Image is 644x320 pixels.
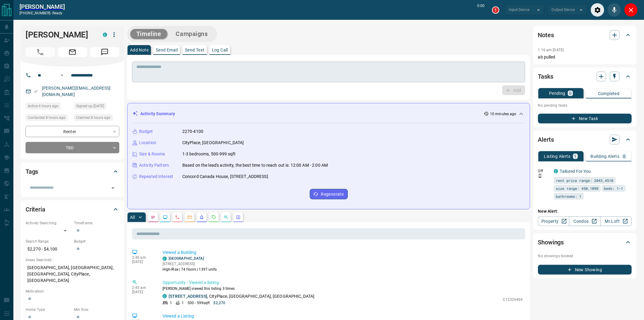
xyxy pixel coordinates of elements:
[109,184,117,192] button: Open
[33,89,38,94] svg: Email Verified
[26,257,119,263] p: Areas Searched:
[90,47,119,57] span: Message
[538,28,632,42] div: Notes
[169,293,315,300] p: , CityPlace, [GEOGRAPHIC_DATA], [GEOGRAPHIC_DATA]
[549,91,565,95] p: Pending
[538,135,554,144] h2: Alerts
[19,10,65,16] p: [PHONE_NUMBER] -
[26,142,119,153] div: TBD
[26,164,119,179] div: Tags
[139,173,173,180] p: Repeated Interest
[163,257,167,261] div: condos.ca
[607,3,621,17] div: Mute
[170,300,172,306] p: 1
[182,162,328,169] p: Based on the lead's activity, the best time to reach out is: 12:00 AM - 2:00 AM
[28,115,65,121] span: Contacted 8 hours ago
[538,216,569,226] a: Property
[169,256,204,261] a: [GEOGRAPHIC_DATA]
[538,114,632,123] button: New Task
[185,48,205,52] p: Send Text
[538,174,542,178] svg: Push Notification Only
[26,307,71,312] p: Home Type:
[26,126,119,137] div: Renter
[212,48,228,52] p: Log Call
[132,290,153,294] p: [DATE]
[182,300,184,306] p: 1
[538,265,632,275] button: New Showing
[212,215,216,220] svg: Requests
[26,244,71,254] p: $2,270 - $4,100
[74,239,119,244] p: Budget:
[19,3,65,10] a: [PERSON_NAME]
[182,173,268,180] p: Concord Canada House, [STREET_ADDRESS]
[538,72,553,81] h2: Tasks
[132,260,153,264] p: [DATE]
[538,30,554,40] h2: Notes
[132,108,525,119] div: Activity Summary10 minutes ago
[538,101,632,110] p: No pending tasks
[58,47,87,57] span: Email
[544,154,571,158] p: Listing Alerts
[503,297,523,302] p: C12326494
[130,215,135,219] p: All
[182,140,244,146] p: CityPlace, [GEOGRAPHIC_DATA]
[76,115,110,121] span: Claimed 8 hours ago
[600,216,632,226] a: Mr.Loft
[569,91,572,95] p: 0
[26,114,71,123] div: Sat Aug 16 2025
[569,216,600,226] a: Condos
[538,132,632,147] div: Alerts
[170,29,214,39] button: Campaigns
[74,114,119,123] div: Sat Aug 16 2025
[26,103,71,111] div: Sat Aug 16 2025
[163,261,217,267] p: [STREET_ADDRESS]
[310,189,348,199] button: Regenerate
[42,86,111,97] a: [PERSON_NAME][EMAIL_ADDRESS][DOMAIN_NAME]
[187,300,210,306] p: 500 - 599 sqft
[52,11,63,15] span: ready
[169,294,207,299] a: [STREET_ADDRESS]
[591,3,604,17] div: Audio Settings
[598,91,620,96] p: Completed
[236,215,241,220] svg: Agent Actions
[623,154,626,158] p: 0
[163,286,523,291] p: [PERSON_NAME] viewed this listing 3 times
[26,30,94,40] h1: [PERSON_NAME]
[26,202,119,217] div: Criteria
[199,215,204,220] svg: Listing Alerts
[151,215,156,220] svg: Notes
[26,47,55,57] span: Call
[74,307,119,312] p: Min Size:
[74,220,119,226] p: Timeframe:
[163,249,523,256] p: Viewed a Building
[26,289,119,294] p: Motivation:
[132,286,153,290] p: 2:45 am
[26,204,45,214] h2: Criteria
[182,128,203,135] p: 2270-4100
[26,239,71,244] p: Search Range:
[538,253,632,259] p: No showings booked
[556,177,614,183] span: rent price range: 2043,4510
[556,185,599,191] span: size range: 450,1098
[538,208,632,215] p: New Alert:
[478,3,485,17] p: 0:00
[140,111,175,117] p: Activity Summary
[163,294,167,298] div: condos.ca
[163,279,523,286] p: Opportunity - Viewed a listing
[163,267,217,272] p: High-Rise | 74 floors | 1397 units
[214,300,226,306] p: $2,270
[175,215,180,220] svg: Calls
[538,48,564,52] p: 1:16 am [DATE]
[538,237,564,247] h2: Showings
[103,33,107,37] div: condos.ca
[132,255,153,260] p: 2:46 am
[538,168,550,174] p: Off
[76,103,104,109] span: Signed up [DATE]
[556,193,582,199] span: bathrooms: 1
[139,151,165,157] p: Size & Rooms
[58,72,66,79] button: Open
[538,69,632,84] div: Tasks
[187,215,192,220] svg: Emails
[130,29,167,39] button: Timeline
